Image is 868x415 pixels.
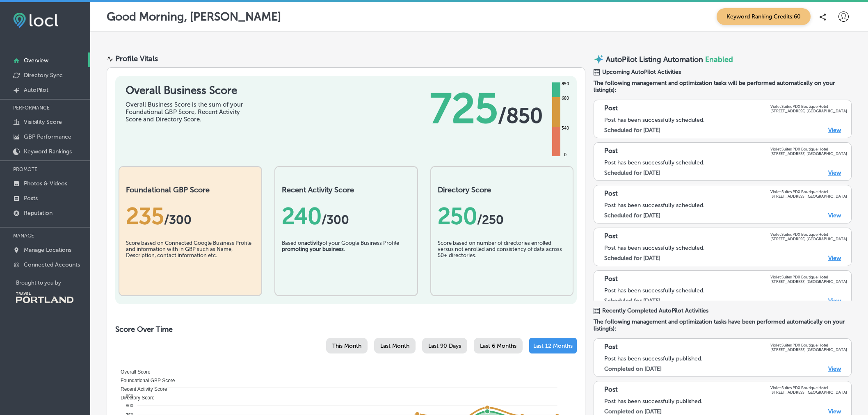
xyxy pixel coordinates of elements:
[604,365,662,372] label: Completed on [DATE]
[114,378,175,383] span: Foundational GBP Score
[770,347,847,352] p: [STREET_ADDRESS] [GEOGRAPHIC_DATA]
[13,13,58,28] img: fda3e92497d09a02dc62c9cd864e3231.png
[604,275,618,284] p: Post
[604,398,847,405] div: Post has been successfully published.
[604,104,618,113] p: Post
[604,159,847,166] div: Post has been successfully scheduled.
[430,84,498,133] span: 725
[322,212,349,227] span: /300
[16,292,73,303] img: Travel Portland
[126,101,249,123] div: Overall Business Score is the sum of your Foundational GBP Score, Recent Activity Score and Direc...
[828,408,841,415] a: View
[604,212,660,219] label: Scheduled for [DATE]
[604,202,847,209] div: Post has been successfully scheduled.
[562,152,568,158] div: 0
[705,55,733,64] span: Enabled
[438,240,566,281] div: Score based on number of directories enrolled versus not enrolled and consistency of data across ...
[282,185,411,194] h2: Recent Activity Score
[828,127,841,134] a: View
[604,385,618,394] p: Post
[604,147,618,156] p: Post
[498,103,543,128] span: / 850
[115,325,577,334] h2: Score Over Time
[126,394,133,399] tspan: 850
[560,95,571,102] div: 680
[594,54,604,64] img: autopilot-icon
[770,147,847,151] p: Violet Suites PDX Boutique Hotel
[533,342,573,349] span: Last 12 Months
[604,127,660,134] label: Scheduled for [DATE]
[24,210,53,217] p: Reputation
[604,287,847,294] div: Post has been successfully scheduled.
[604,297,660,304] label: Scheduled for [DATE]
[770,385,847,390] p: Violet Suites PDX Boutique Hotel
[304,240,322,246] b: activity
[126,185,255,194] h2: Foundational GBP Score
[480,342,516,349] span: Last 6 Months
[770,279,847,284] p: [STREET_ADDRESS] [GEOGRAPHIC_DATA]
[770,275,847,279] p: Violet Suites PDX Boutique Hotel
[282,203,411,230] div: 240
[604,244,847,251] div: Post has been successfully scheduled.
[604,343,618,352] p: Post
[115,54,158,63] div: Profile Vitals
[828,169,841,176] a: View
[24,148,72,155] p: Keyword Rankings
[560,81,571,87] div: 850
[770,104,847,109] p: Violet Suites PDX Boutique Hotel
[594,318,852,332] span: The following management and optimization tasks have been performed automatically on your listing...
[24,133,71,140] p: GBP Performance
[770,189,847,194] p: Violet Suites PDX Boutique Hotel
[126,203,255,230] div: 235
[24,57,48,64] p: Overview
[604,408,662,415] label: Completed on [DATE]
[24,246,71,253] p: Manage Locations
[16,280,90,286] p: Brought to you by
[164,212,192,227] span: / 300
[428,342,461,349] span: Last 90 Days
[770,109,847,113] p: [STREET_ADDRESS] [GEOGRAPHIC_DATA]
[24,87,48,93] p: AutoPilot
[828,365,841,372] a: View
[438,185,566,194] h2: Directory Score
[126,84,249,97] h1: Overall Business Score
[717,8,811,25] span: Keyword Ranking Credits: 60
[770,232,847,237] p: Violet Suites PDX Boutique Hotel
[606,55,703,64] p: AutoPilot Listing Automation
[770,390,847,394] p: [STREET_ADDRESS] [GEOGRAPHIC_DATA]
[282,240,411,281] div: Based on of your Google Business Profile .
[604,232,618,241] p: Post
[604,355,847,362] div: Post has been successfully published.
[126,240,255,281] div: Score based on Connected Google Business Profile and information with in GBP such as Name, Descri...
[332,342,361,349] span: This Month
[604,189,618,198] p: Post
[114,395,155,401] span: Directory Score
[604,255,660,262] label: Scheduled for [DATE]
[770,343,847,347] p: Violet Suites PDX Boutique Hotel
[114,369,151,375] span: Overall Score
[828,297,841,304] a: View
[126,403,133,408] tspan: 800
[477,212,504,227] span: /250
[770,194,847,198] p: [STREET_ADDRESS] [GEOGRAPHIC_DATA]
[828,212,841,219] a: View
[602,307,708,314] span: Recently Completed AutoPilot Activities
[24,72,63,79] p: Directory Sync
[438,203,566,230] div: 250
[107,10,281,23] p: Good Morning, [PERSON_NAME]
[770,237,847,241] p: [STREET_ADDRESS] [GEOGRAPHIC_DATA]
[24,195,38,202] p: Posts
[770,151,847,156] p: [STREET_ADDRESS] [GEOGRAPHIC_DATA]
[560,125,571,132] div: 340
[24,261,80,268] p: Connected Accounts
[114,386,167,392] span: Recent Activity Score
[828,255,841,262] a: View
[604,169,660,176] label: Scheduled for [DATE]
[604,116,847,123] div: Post has been successfully scheduled.
[380,342,409,349] span: Last Month
[24,119,62,125] p: Visibility Score
[602,68,681,75] span: Upcoming AutoPilot Activities
[594,80,852,93] span: The following management and optimization tasks will be performed automatically on your listing(s):
[24,180,67,187] p: Photos & Videos
[282,246,344,252] b: promoting your business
